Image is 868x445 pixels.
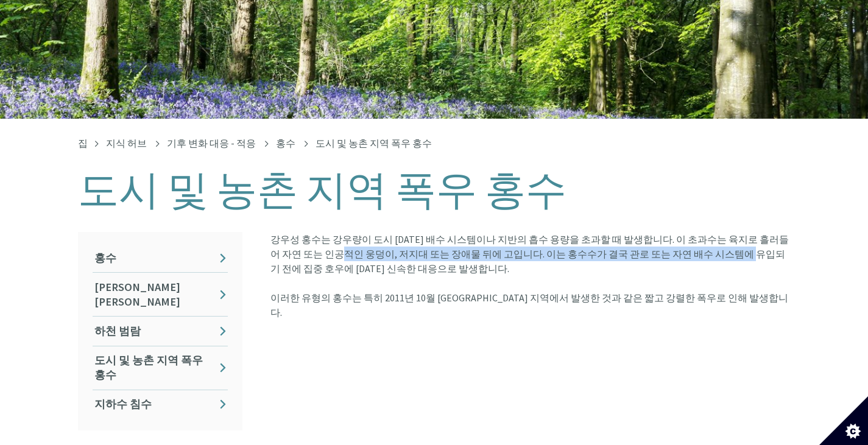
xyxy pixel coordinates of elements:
[94,353,203,382] font: 도시 및 농촌 지역 폭우 홍수
[316,137,432,149] font: 도시 및 농촌 지역 폭우 홍수
[276,137,295,149] a: 홍수
[819,396,868,445] button: 쿠키 기본 설정 설정
[94,324,141,338] font: 하천 범람
[78,137,88,149] a: 집
[78,164,566,215] font: 도시 및 농촌 지역 폭우 홍수
[270,233,789,275] font: 강우성 홍수는 강우량이 도시 [DATE] 배수 시스템이나 지반의 흡수 용량을 초과할 때 발생합니다. 이 초과수는 육지로 흘러들어 자연 또는 인공적인 웅덩이, 저지대 또는 장애...
[106,137,147,149] a: 지식 허브
[93,273,228,316] a: [PERSON_NAME] [PERSON_NAME]
[94,280,180,309] font: [PERSON_NAME] [PERSON_NAME]
[270,292,788,318] font: 이러한 유형의 홍수는 특히 2011년 10월 [GEOGRAPHIC_DATA] 지역에서 발생한 것과 같은 짧고 강렬한 폭우로 인해 발생합니다.
[93,346,228,390] a: 도시 및 농촌 지역 폭우 홍수
[94,397,152,411] font: 지하수 침수
[94,251,116,265] font: 홍수
[93,317,228,345] a: 하천 범람
[93,244,228,272] a: 홍수
[167,137,256,149] a: 기후 변화 대응 - 적응
[93,390,228,419] a: 지하수 침수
